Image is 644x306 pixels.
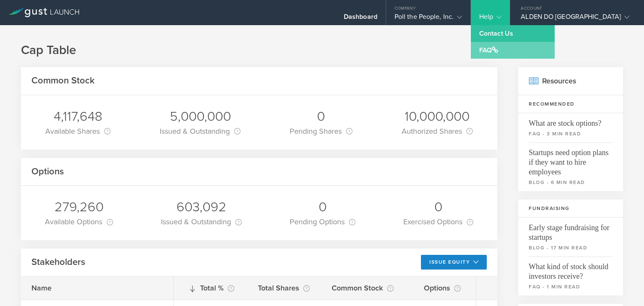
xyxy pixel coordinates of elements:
[518,257,623,296] a: What kind of stock should investors receive?faq - 1 min read
[31,75,95,87] h2: Common Stock
[290,216,356,228] div: Pending Options
[529,283,613,290] small: faq - 1 min read
[529,143,613,177] span: Startups need option plans if they want to hire employees
[529,179,613,186] small: blog - 6 min read
[518,218,623,257] a: Early stage fundraising for startupsblog - 17 min read
[31,166,64,178] h2: Options
[45,198,113,216] div: 279,260
[402,108,473,125] div: 10,000,000
[518,95,623,113] h3: Recommended
[290,125,353,137] div: Pending Shares
[521,13,629,25] div: ALDEN DO [GEOGRAPHIC_DATA]
[255,282,310,294] div: Total Shares
[518,113,623,143] a: What are stock options?faq - 3 min read
[518,200,623,218] h3: Fundraising
[161,198,242,216] div: 603,092
[290,108,353,125] div: 0
[184,282,234,294] div: Total %
[403,198,473,216] div: 0
[529,257,613,281] span: What kind of stock should investors receive?
[529,218,613,242] span: Early stage fundraising for startups
[331,282,394,294] div: Common Stock
[161,216,242,228] div: Issued & Outstanding
[45,216,113,228] div: Available Options
[421,255,487,270] button: Issue Equity
[290,198,356,216] div: 0
[479,13,501,25] div: Help
[160,108,241,125] div: 5,000,000
[529,113,613,128] span: What are stock options?
[529,244,613,252] small: blog - 17 min read
[31,283,184,293] div: Name
[31,256,85,268] h2: Stakeholders
[160,125,241,137] div: Issued & Outstanding
[21,42,623,59] h1: Cap Table
[45,108,111,125] div: 4,117,648
[45,125,111,137] div: Available Shares
[518,143,623,191] a: Startups need option plans if they want to hire employeesblog - 6 min read
[395,13,462,25] div: Poll the People, Inc.
[518,67,623,95] h2: Resources
[402,125,473,137] div: Authorized Shares
[403,216,473,228] div: Exercised Options
[344,13,377,25] div: Dashboard
[415,282,461,294] div: Options
[529,130,613,137] small: faq - 3 min read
